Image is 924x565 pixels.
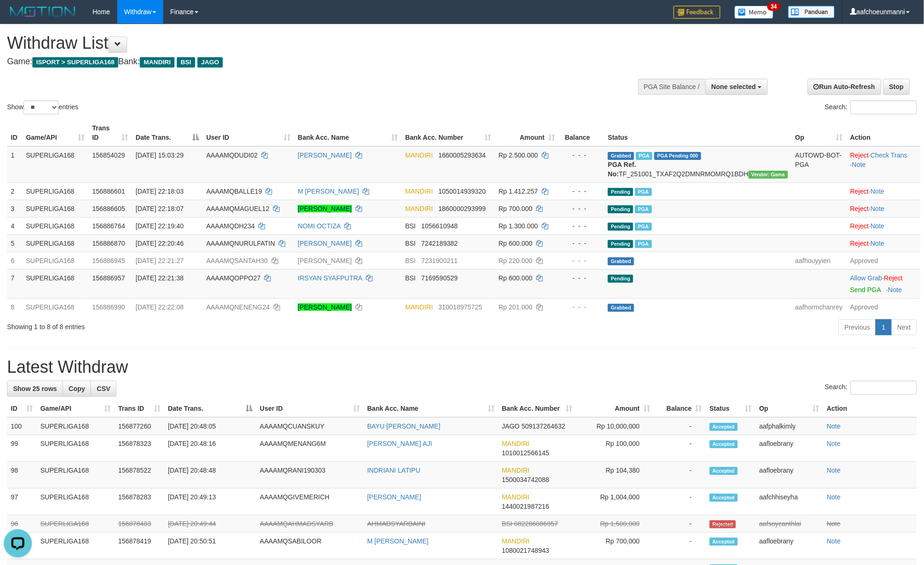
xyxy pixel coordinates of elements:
a: NOMI OCTIZA [298,222,341,230]
span: MANDIRI [405,151,433,159]
span: Vendor URL: https://trx31.1velocity.biz [749,171,788,179]
td: 2 [7,182,22,200]
span: Grabbed [608,257,634,265]
span: Rp 220.000 [499,257,532,264]
td: · [847,200,921,217]
td: [DATE] 20:49:44 [164,515,256,533]
td: [DATE] 20:48:05 [164,417,256,435]
div: - - - [562,204,600,213]
td: SUPERLIGA168 [22,217,88,234]
b: PGA Ref. No: [608,161,636,178]
span: AAAAMQBALLE19 [206,188,262,195]
span: MANDIRI [140,57,174,68]
span: MANDIRI [405,303,433,311]
td: SUPERLIGA168 [37,515,114,533]
span: Copy 1050014939320 to clipboard [439,188,486,195]
th: Status [604,120,791,146]
span: [DATE] 22:21:27 [136,257,183,264]
span: AAAAMQDH234 [206,222,255,230]
span: BSI [405,274,416,282]
span: [DATE] 22:18:07 [136,205,183,212]
td: · · [847,146,921,183]
span: Marked by aafsoycanthlai [636,152,652,160]
span: Copy 082286086957 to clipboard [514,520,558,527]
td: · [847,217,921,234]
th: Status: activate to sort column ascending [706,400,756,417]
td: - [654,435,706,462]
div: - - - [562,187,600,196]
div: - - - [562,221,600,231]
a: [PERSON_NAME] [298,240,352,247]
button: Open LiveChat chat widget [4,4,32,32]
span: Grabbed [608,304,634,312]
span: Copy 1500034742088 to clipboard [502,476,549,483]
span: BSI [405,222,416,230]
th: Op: activate to sort column ascending [792,120,847,146]
td: aafhouyyien [792,252,847,269]
span: AAAAMQNURULFATIN [206,240,275,247]
span: MANDIRI [502,467,530,474]
td: SUPERLIGA168 [22,200,88,217]
th: Op: activate to sort column ascending [756,400,823,417]
span: Copy 1056610948 to clipboard [421,222,458,230]
td: SUPERLIGA168 [22,146,88,183]
a: Stop [883,79,910,95]
td: Approved [847,252,921,269]
a: Note [827,467,841,474]
th: ID [7,120,22,146]
span: Rp 2.500.000 [499,151,538,159]
span: AAAAMQNENENG24 [206,303,270,311]
div: - - - [562,239,600,248]
a: AHMADSYARBAINI [367,520,425,527]
td: [DATE] 20:50:51 [164,533,256,559]
a: M [PERSON_NAME] [367,537,429,545]
a: Previous [839,319,876,335]
td: SUPERLIGA168 [37,489,114,515]
td: 156878522 [114,462,164,489]
span: Rp 1.300.000 [499,222,538,230]
a: Send PGA [850,286,881,294]
span: 34 [767,2,780,11]
span: Rp 600.000 [499,274,532,282]
img: Feedback.jpg [674,6,720,19]
a: CSV [91,381,116,397]
a: Note [827,537,841,545]
a: Reject [850,151,869,159]
td: - [654,489,706,515]
span: MANDIRI [405,205,433,212]
td: 8 [7,298,22,316]
td: 156877260 [114,417,164,435]
th: Bank Acc. Name: activate to sort column ascending [294,120,401,146]
td: SUPERLIGA168 [22,182,88,200]
span: 156886990 [92,303,125,311]
span: BSI [405,257,416,264]
td: AAAAMQAHMADSYARB [256,515,364,533]
td: Approved [847,298,921,316]
span: 156886870 [92,240,125,247]
h1: Latest Withdraw [7,358,917,377]
a: Reject [850,188,869,195]
span: Accepted [710,538,738,546]
span: Rp 600.000 [499,240,532,247]
td: aafchhiseyha [756,489,823,515]
span: 156886764 [92,222,125,230]
td: 1 [7,146,22,183]
label: Search: [825,100,917,114]
span: BSI [405,240,416,247]
label: Search: [825,381,917,395]
img: panduan.png [788,6,835,18]
span: PGA Pending [654,152,701,160]
td: Rp 100,000 [576,435,654,462]
th: Action [847,120,921,146]
a: BAYU [PERSON_NAME] [367,422,440,430]
a: 1 [876,319,892,335]
td: - [654,515,706,533]
td: - [654,462,706,489]
a: Reject [884,274,903,282]
td: SUPERLIGA168 [37,533,114,559]
th: Balance: activate to sort column ascending [654,400,706,417]
th: ID: activate to sort column ascending [7,400,37,417]
th: User ID: activate to sort column ascending [256,400,364,417]
span: None selected [712,83,756,90]
span: Marked by aafchoeunmanni [635,188,651,196]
